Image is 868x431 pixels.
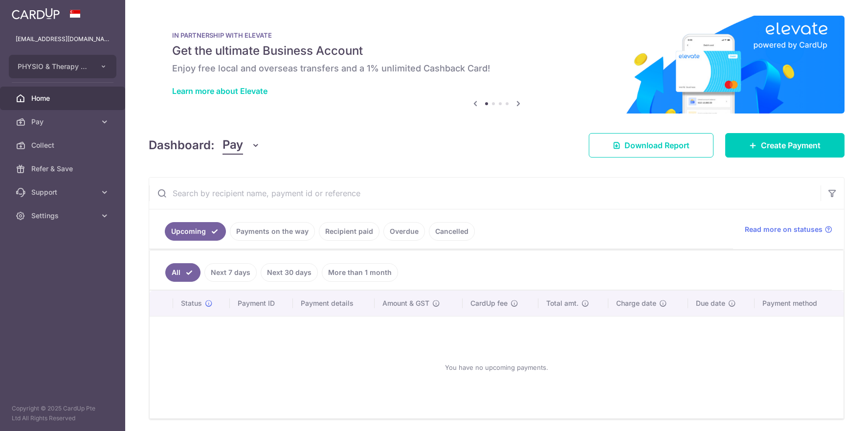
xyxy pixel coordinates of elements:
[31,93,96,103] span: Home
[204,263,257,282] a: Next 7 days
[230,222,315,241] a: Payments on the way
[470,298,508,308] span: CardUp fee
[172,86,267,96] a: Learn more about Elevate
[223,136,243,155] span: Pay
[9,55,116,78] button: PHYSIO & Therapy Lodge Group Pte Ltd
[616,298,656,308] span: Charge date
[383,222,425,241] a: Overdue
[161,324,832,410] div: You have no upcoming payments.
[172,43,821,59] h5: Get the ultimate Business Account
[31,211,96,221] span: Settings
[31,187,96,197] span: Support
[725,133,845,158] a: Create Payment
[546,298,579,308] span: Total amt.
[223,136,260,155] button: Pay
[165,263,200,282] a: All
[149,136,215,154] h4: Dashboard:
[16,34,110,44] p: [EMAIL_ADDRESS][DOMAIN_NAME]
[382,298,429,308] span: Amount & GST
[12,8,60,20] img: CardUp
[230,291,293,316] th: Payment ID
[31,140,96,150] span: Collect
[293,291,375,316] th: Payment details
[322,263,398,282] a: More than 1 month
[761,139,821,151] span: Create Payment
[31,164,96,174] span: Refer & Save
[172,31,821,39] p: IN PARTNERSHIP WITH ELEVATE
[149,16,845,113] img: Renovation banner
[149,178,821,209] input: Search by recipient name, payment id or reference
[745,225,832,234] a: Read more on statuses
[745,225,823,234] span: Read more on statuses
[181,298,202,308] span: Status
[755,291,844,316] th: Payment method
[319,222,379,241] a: Recipient paid
[589,133,713,158] a: Download Report
[429,222,475,241] a: Cancelled
[31,117,96,127] span: Pay
[261,263,318,282] a: Next 30 days
[172,63,821,74] h6: Enjoy free local and overseas transfers and a 1% unlimited Cashback Card!
[18,62,90,71] span: PHYSIO & Therapy Lodge Group Pte Ltd
[624,139,690,151] span: Download Report
[165,222,226,241] a: Upcoming
[696,298,725,308] span: Due date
